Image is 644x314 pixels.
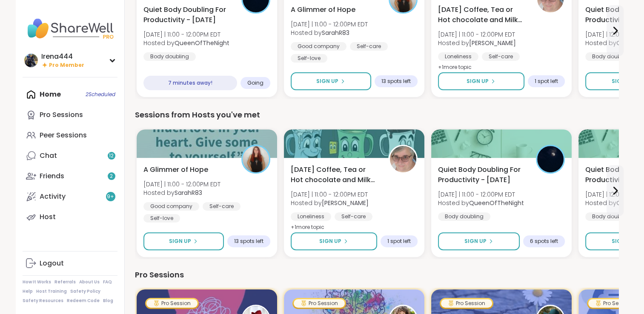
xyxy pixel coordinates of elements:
[146,299,197,308] div: Pro Session
[23,207,117,227] a: Host
[143,76,237,90] div: 7 minutes away!
[438,5,527,25] span: [DATE] Coffee, Tea or Hot chocolate and Milk Club
[530,238,558,245] span: 6 spots left
[49,62,84,69] span: Pro Member
[175,188,202,197] b: SarahR83
[143,30,229,39] span: [DATE] | 11:00 - 12:00PM EDT
[107,193,114,200] span: 9 +
[143,39,229,47] span: Hosted by
[291,5,355,15] span: A Glimmer of Hope
[23,166,117,186] a: Friends2
[143,188,220,197] span: Hosted by
[143,232,224,250] button: Sign Up
[316,77,338,85] span: Sign Up
[40,192,66,201] div: Activity
[585,52,638,61] div: Body doubling
[438,72,524,90] button: Sign Up
[40,212,56,222] div: Host
[24,54,38,67] img: Irena444
[143,202,199,211] div: Good company
[135,109,618,121] div: Sessions from Hosts you've met
[23,125,117,146] a: Peer Sessions
[291,232,377,250] button: Sign Up
[70,288,100,294] a: Safety Policy
[67,298,100,304] a: Redeem Code
[319,237,341,245] span: Sign Up
[612,237,634,245] span: Sign Up
[464,237,487,245] span: Sign Up
[588,299,639,308] div: Pro Session
[40,131,87,140] div: Peer Sessions
[438,199,524,207] span: Hosted by
[23,146,117,166] a: Chat12
[585,212,638,221] div: Body doubling
[40,110,83,120] div: Pro Sessions
[143,52,196,61] div: Body doubling
[438,212,490,221] div: Body doubling
[291,20,368,29] span: [DATE] | 11:00 - 12:00PM EDT
[322,199,369,207] b: [PERSON_NAME]
[23,14,117,43] img: ShareWell Nav Logo
[175,39,229,47] b: QueenOfTheNight
[387,238,411,245] span: 1 spot left
[350,42,388,51] div: Self-care
[203,202,240,211] div: Self-care
[291,199,369,207] span: Hosted by
[143,5,232,25] span: Quiet Body Doubling For Productivity - [DATE]
[40,259,64,268] div: Logout
[110,173,113,180] span: 2
[381,78,411,85] span: 13 spots left
[291,165,379,185] span: [DATE] Coffee, Tea or Hot chocolate and Milk Club
[143,165,208,175] span: A Glimmer of Hope
[40,151,57,160] div: Chat
[469,39,516,47] b: [PERSON_NAME]
[390,146,416,172] img: Susan
[535,78,558,85] span: 1 spot left
[169,237,191,245] span: Sign Up
[438,39,516,47] span: Hosted by
[23,279,51,285] a: How It Works
[41,52,84,61] div: Irena444
[109,152,114,160] span: 12
[438,232,520,250] button: Sign Up
[103,279,112,285] a: FAQ
[469,199,524,207] b: QueenOfTheNight
[438,165,527,185] span: Quiet Body Doubling For Productivity - [DATE]
[438,30,516,39] span: [DATE] | 11:00 - 12:00PM EDT
[291,29,368,37] span: Hosted by
[143,180,220,188] span: [DATE] | 11:00 - 12:00PM EDT
[612,77,634,85] span: Sign Up
[291,190,369,199] span: [DATE] | 11:00 - 12:00PM EDT
[135,269,618,281] div: Pro Sessions
[294,299,345,308] div: Pro Session
[23,298,63,304] a: Safety Resources
[23,105,117,125] a: Pro Sessions
[438,190,524,199] span: [DATE] | 11:00 - 12:00PM EDT
[234,238,263,245] span: 13 spots left
[322,29,349,37] b: SarahR83
[40,171,64,181] div: Friends
[291,212,331,221] div: Loneliness
[243,146,269,172] img: SarahR83
[23,253,117,274] a: Logout
[438,52,478,61] div: Loneliness
[103,298,113,304] a: Blog
[54,279,76,285] a: Referrals
[291,72,371,90] button: Sign Up
[143,214,180,223] div: Self-love
[537,146,564,172] img: QueenOfTheNight
[467,77,489,85] span: Sign Up
[482,52,520,61] div: Self-care
[335,212,372,221] div: Self-care
[23,186,117,207] a: Activity9+
[247,80,263,86] span: Going
[441,299,492,308] div: Pro Session
[291,54,327,63] div: Self-love
[23,288,33,294] a: Help
[36,288,67,294] a: Host Training
[79,279,100,285] a: About Us
[291,42,346,51] div: Good company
